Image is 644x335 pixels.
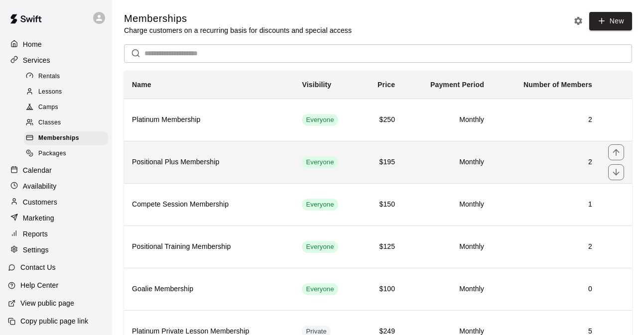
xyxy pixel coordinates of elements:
p: Copy public page link [20,316,88,326]
div: Rentals [24,70,108,84]
div: Packages [24,147,108,161]
b: Name [132,81,151,89]
div: This membership is visible to all customers [302,199,338,211]
a: Customers [8,195,104,210]
h6: Monthly [411,241,484,252]
p: Help Center [20,280,58,290]
p: Calendar [23,165,52,175]
p: View public page [20,298,74,308]
h6: $100 [369,284,395,295]
h6: Monthly [411,284,484,295]
span: Everyone [302,242,338,252]
h6: $250 [369,114,395,125]
p: Contact Us [20,262,56,272]
p: Charge customers on a recurring basis for discounts and special access [124,25,352,35]
h6: $125 [369,241,395,252]
a: Classes [24,115,112,131]
a: Availability [8,179,104,194]
b: Visibility [302,81,331,89]
div: Lessons [24,85,108,99]
div: This membership is visible to all customers [302,114,338,126]
h6: Monthly [411,199,484,210]
a: Home [8,37,104,52]
span: Rentals [38,72,60,82]
a: Settings [8,242,104,257]
a: Camps [24,100,112,115]
button: move item down [608,164,624,180]
div: This membership is visible to all customers [302,156,338,168]
span: Everyone [302,285,338,294]
button: Memberships settings [571,13,586,28]
h6: Monthly [411,157,484,168]
div: Memberships [24,131,108,145]
a: New [589,12,632,30]
h6: Compete Session Membership [132,199,286,210]
h6: Goalie Membership [132,284,286,295]
b: Payment Period [430,81,484,89]
a: Calendar [8,163,104,178]
div: This membership is visible to all customers [302,241,338,253]
p: Settings [23,245,49,255]
a: Lessons [24,84,112,100]
h6: 2 [500,157,592,168]
h5: Memberships [124,12,352,25]
button: move item up [608,144,624,160]
span: Lessons [38,87,62,97]
p: Home [23,39,42,49]
a: Marketing [8,211,104,225]
b: Price [378,81,395,89]
span: Everyone [302,200,338,210]
a: Memberships [24,131,112,146]
span: Everyone [302,158,338,167]
h6: 2 [500,241,592,252]
span: Camps [38,103,58,112]
h6: Platinum Membership [132,114,286,125]
a: Packages [24,146,112,162]
h6: $150 [369,199,395,210]
span: Packages [38,149,66,159]
span: Memberships [38,133,79,143]
span: Everyone [302,115,338,125]
h6: Monthly [411,114,484,125]
p: Customers [23,197,57,207]
h6: 0 [500,284,592,295]
p: Reports [23,229,48,239]
a: Reports [8,226,104,241]
div: Classes [24,116,108,130]
b: Number of Members [523,81,592,89]
h6: $195 [369,157,395,168]
h6: Positional Plus Membership [132,157,286,168]
a: Rentals [24,69,112,84]
p: Services [23,55,50,65]
h6: Positional Training Membership [132,241,286,252]
p: Marketing [23,213,54,223]
p: Availability [23,181,57,191]
span: Classes [38,118,61,128]
a: Services [8,53,104,68]
div: Camps [24,101,108,114]
h6: 2 [500,114,592,125]
div: This membership is visible to all customers [302,283,338,295]
h6: 1 [500,199,592,210]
